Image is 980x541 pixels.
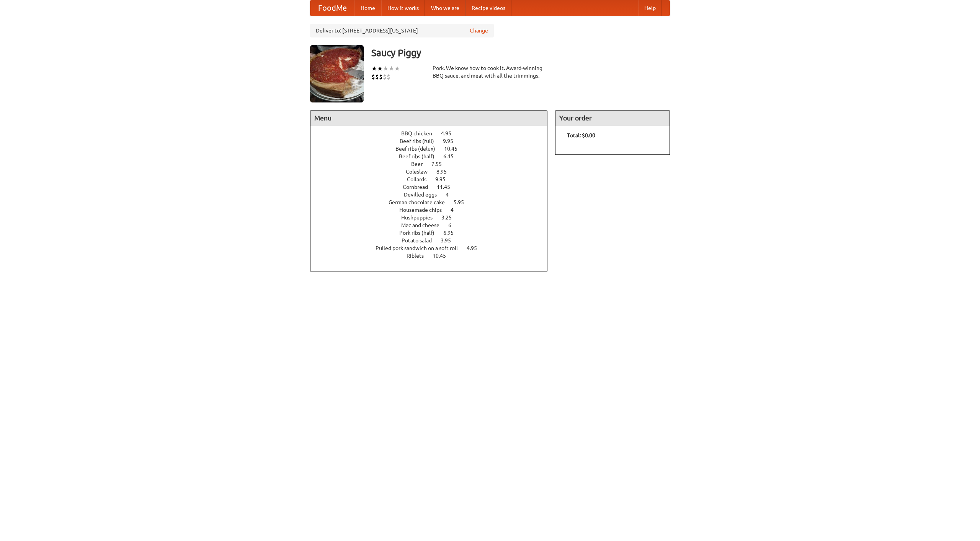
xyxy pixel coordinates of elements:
img: angular.jpg [310,45,364,102]
a: Pulled pork sandwich on a soft roll 4.95 [376,245,491,251]
span: Mac and cheese [401,222,447,228]
li: $ [379,73,383,81]
li: ★ [394,64,400,73]
span: 4 [451,207,461,213]
span: 7.55 [431,161,449,167]
a: Devilled eggs 4 [404,192,463,198]
span: 9.95 [443,138,461,144]
a: Beef ribs (half) 6.45 [399,153,468,159]
div: Deliver to: [STREET_ADDRESS][US_STATE] [310,24,494,37]
a: Recipe videos [465,0,511,16]
a: Who we are [425,0,465,16]
a: Collards 9.95 [407,176,460,182]
span: 5.95 [454,199,472,205]
a: Hushpuppies 3.25 [401,214,466,221]
b: Total: $0.00 [567,132,595,138]
span: 4.95 [467,245,485,251]
h3: Saucy Piggy [371,45,670,60]
a: Beer 7.55 [411,161,456,167]
a: German chocolate cake 5.95 [389,199,478,205]
a: Cornbread 11.45 [403,184,464,190]
span: BBQ chicken [401,130,440,136]
span: Cornbread [403,184,436,190]
li: ★ [377,64,383,73]
a: Coleslaw 8.95 [406,169,461,175]
span: 9.95 [435,176,453,182]
span: Devilled eggs [404,192,444,198]
a: Beef ribs (full) 9.95 [400,138,467,144]
li: $ [383,73,387,81]
span: Collards [407,176,434,182]
span: 8.95 [436,169,454,175]
span: 6.95 [443,230,461,236]
a: Potato salad 3.95 [402,237,465,244]
a: Mac and cheese 6 [401,222,465,228]
a: Pork ribs (half) 6.95 [399,230,468,236]
a: How it works [381,0,425,16]
span: Coleslaw [406,169,435,175]
span: Housemade chips [399,207,449,213]
span: 3.95 [441,237,459,244]
span: Hushpuppies [401,214,440,221]
li: $ [375,73,379,81]
li: ★ [389,64,394,73]
h4: Your order [555,110,670,126]
a: Housemade chips 4 [399,207,468,213]
span: 11.45 [437,184,458,190]
span: Pork ribs (half) [399,230,442,236]
li: $ [387,73,390,81]
li: $ [371,73,375,81]
a: FoodMe [310,0,354,16]
a: Help [638,0,662,16]
h4: Menu [310,110,547,126]
li: ★ [371,64,377,73]
span: Potato salad [402,237,439,244]
span: Riblets [407,253,431,259]
span: Pulled pork sandwich on a soft roll [376,245,465,251]
a: Change [470,27,488,34]
span: 4 [446,192,456,198]
span: 4.95 [441,130,459,136]
span: 3.25 [441,214,459,221]
span: 10.45 [444,146,465,152]
div: Pork. We know how to cook it. Award-winning BBQ sauce, and meat with all the trimmings. [433,64,547,80]
a: Home [354,0,381,16]
a: BBQ chicken 4.95 [401,130,465,136]
li: ★ [383,64,389,73]
span: 6 [448,222,459,228]
span: German chocolate cake [389,199,452,205]
span: Beer [411,161,430,167]
a: Riblets 10.45 [407,253,460,259]
span: 6.45 [443,153,461,159]
span: Beef ribs (delux) [395,146,443,152]
span: Beef ribs (half) [399,153,442,159]
a: Beef ribs (delux) 10.45 [395,146,472,152]
span: 10.45 [433,253,454,259]
span: Beef ribs (full) [400,138,442,144]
